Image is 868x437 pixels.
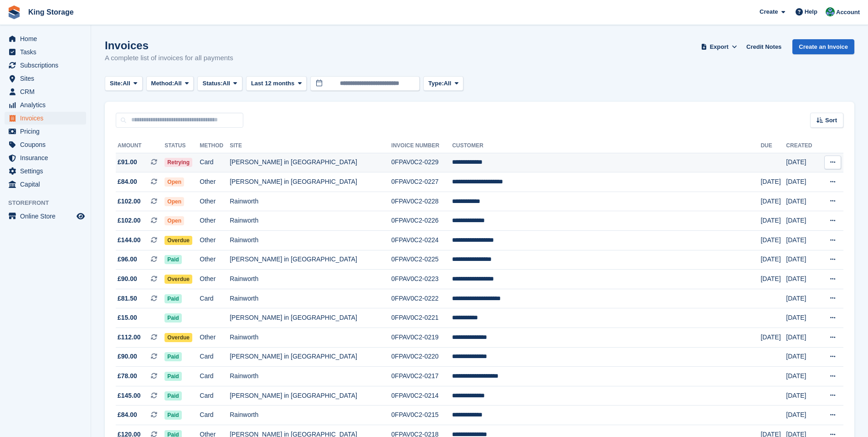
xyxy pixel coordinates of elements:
[20,178,75,191] span: Capital
[118,313,137,323] span: £15.00
[164,313,181,323] span: Paid
[230,328,391,348] td: Rainworth
[230,192,391,211] td: Rainworth
[164,391,181,401] span: Paid
[118,197,141,206] span: £102.00
[20,112,75,125] span: Invoices
[146,76,194,91] button: Method: All
[5,112,86,125] a: menu
[174,79,182,88] span: All
[230,289,391,308] td: Rainworth
[391,328,452,348] td: 0FPAV0C2-0219
[444,79,452,88] span: All
[246,76,307,91] button: Last 12 months
[200,250,230,270] td: Other
[118,216,141,225] span: £102.00
[164,139,200,153] th: Status
[200,211,230,231] td: Other
[8,198,91,208] span: Storefront
[20,46,75,58] span: Tasks
[391,231,452,250] td: 0FPAV0C2-0224
[223,79,231,88] span: All
[118,352,137,361] span: £90.00
[230,406,391,425] td: Rainworth
[20,85,75,98] span: CRM
[151,79,175,88] span: Method:
[5,165,86,177] a: menu
[123,79,130,88] span: All
[391,211,452,231] td: 0FPAV0C2-0226
[118,294,137,303] span: £81.50
[20,99,75,111] span: Analytics
[164,177,184,187] span: Open
[391,308,452,328] td: 0FPAV0C2-0221
[710,42,729,52] span: Export
[118,410,137,420] span: £84.00
[760,270,786,289] td: [DATE]
[118,157,137,167] span: £91.00
[792,39,854,54] a: Create an Invoice
[105,76,143,91] button: Site: All
[200,347,230,367] td: Card
[391,270,452,289] td: 0FPAV0C2-0223
[20,210,75,223] span: Online Store
[110,79,123,88] span: Site:
[391,406,452,425] td: 0FPAV0C2-0215
[200,328,230,348] td: Other
[5,32,86,45] a: menu
[164,372,181,381] span: Paid
[452,139,760,153] th: Customer
[786,270,819,289] td: [DATE]
[105,53,233,63] p: A complete list of invoices for all payments
[391,153,452,172] td: 0FPAV0C2-0229
[5,46,86,58] a: menu
[105,39,233,52] h1: Invoices
[197,76,242,91] button: Status: All
[164,352,181,361] span: Paid
[230,386,391,406] td: [PERSON_NAME] in [GEOGRAPHIC_DATA]
[423,76,463,91] button: Type: All
[786,406,819,425] td: [DATE]
[164,236,192,245] span: Overdue
[230,139,391,153] th: Site
[786,289,819,308] td: [DATE]
[200,406,230,425] td: Card
[118,391,141,401] span: £145.00
[5,138,86,151] a: menu
[230,231,391,250] td: Rainworth
[75,211,86,222] a: Preview store
[786,172,819,192] td: [DATE]
[200,270,230,289] td: Other
[428,79,444,88] span: Type:
[20,32,75,45] span: Home
[391,139,452,153] th: Invoice Number
[786,367,819,386] td: [DATE]
[200,289,230,308] td: Card
[230,172,391,192] td: [PERSON_NAME] in [GEOGRAPHIC_DATA]
[118,371,137,381] span: £78.00
[230,367,391,386] td: Rainworth
[5,85,86,98] a: menu
[786,328,819,348] td: [DATE]
[743,39,785,54] a: Credit Notes
[230,270,391,289] td: Rainworth
[760,7,778,16] span: Create
[5,125,86,138] a: menu
[391,172,452,192] td: 0FPAV0C2-0227
[760,328,786,348] td: [DATE]
[699,39,739,54] button: Export
[164,411,181,420] span: Paid
[25,5,77,20] a: King Storage
[836,8,860,17] span: Account
[164,158,192,167] span: Retrying
[786,192,819,211] td: [DATE]
[5,99,86,111] a: menu
[164,333,192,342] span: Overdue
[786,231,819,250] td: [DATE]
[230,153,391,172] td: [PERSON_NAME] in [GEOGRAPHIC_DATA]
[200,139,230,153] th: Method
[5,72,86,85] a: menu
[20,165,75,177] span: Settings
[5,210,86,223] a: menu
[118,274,137,284] span: £90.00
